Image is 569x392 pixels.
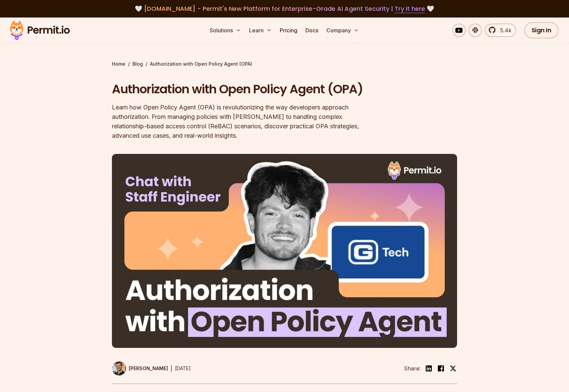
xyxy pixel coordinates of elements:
a: Home [112,61,125,67]
img: facebook [437,364,445,372]
h1: Authorization with Open Policy Agent (OPA) [112,81,371,98]
div: 🤍 🤍 [16,4,553,13]
div: / / [112,61,457,67]
img: Permit logo [7,19,73,42]
a: Docs [303,24,321,37]
a: Try it here [395,4,425,13]
img: Daniel Bass [112,361,126,375]
button: Solutions [207,24,244,37]
img: Authorization with Open Policy Agent (OPA) [112,154,457,348]
img: twitter [450,365,456,372]
div: Learn how Open Policy Agent (OPA) is revolutionizing the way developers approach authorization. F... [112,103,371,140]
time: [DATE] [175,365,191,371]
li: Share: [404,364,421,372]
a: Blog [132,61,143,67]
span: 5.4k [496,26,511,34]
a: 5.4k [485,24,516,37]
div: | [171,364,172,372]
a: Pricing [277,24,300,37]
a: Sign In [524,22,559,38]
p: [PERSON_NAME] [129,365,168,372]
button: Learn [246,24,274,37]
span: [DOMAIN_NAME] - Permit's New Platform for Enterprise-Grade AI Agent Security | [144,4,425,13]
img: linkedin [425,364,433,372]
button: Company [324,24,362,37]
a: [PERSON_NAME] [112,361,168,375]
